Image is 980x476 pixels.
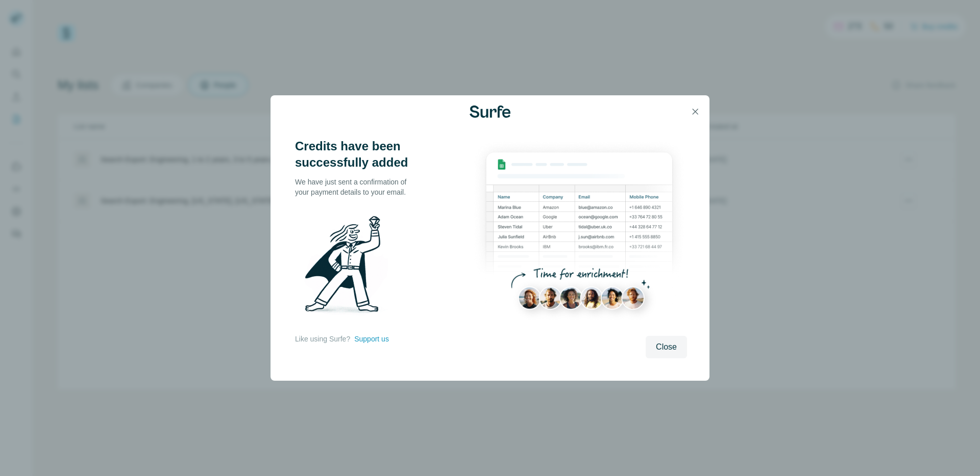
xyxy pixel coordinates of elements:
span: Close [656,341,677,353]
h3: Credits have been successfully added [295,138,418,171]
img: Surfe Illustration - Man holding diamond [295,209,401,324]
p: We have just sent a confirmation of your payment details to your email. [295,177,418,197]
button: Close [646,336,687,358]
img: Enrichment Hub - Sheet Preview [472,138,687,329]
img: Surfe Logo [470,105,510,118]
p: Like using Surfe? [295,334,350,344]
button: Support us [354,334,389,344]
